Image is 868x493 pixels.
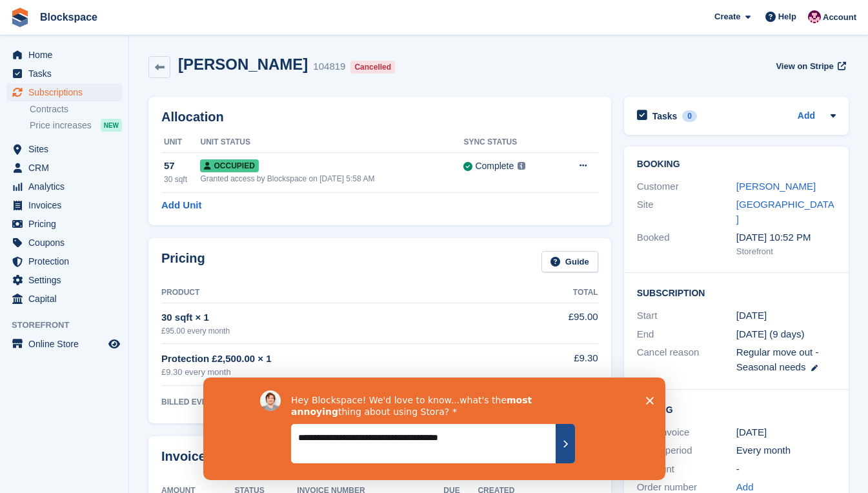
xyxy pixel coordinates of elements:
[203,377,665,480] iframe: Survey by David from Stora
[637,286,836,299] h2: Subscription
[164,159,200,174] div: 57
[736,425,836,440] div: [DATE]
[6,83,122,101] a: menu
[28,290,106,308] span: Capital
[771,55,849,77] a: View on Stripe
[6,159,122,177] a: menu
[161,110,598,125] h2: Allocation
[161,449,213,470] h2: Invoices
[6,271,122,289] a: menu
[161,366,492,379] div: £9.30 every month
[823,11,856,24] span: Account
[776,60,833,73] span: View on Stripe
[35,6,103,28] a: Blockspace
[736,308,767,323] time: 2025-08-31 00:00:00 UTC
[637,425,736,440] div: Next invoice
[6,252,122,270] a: menu
[28,159,106,177] span: CRM
[313,59,345,74] div: 104819
[28,271,106,289] span: Settings
[463,132,557,153] th: Sync Status
[808,10,821,23] img: Blockspace
[736,443,836,458] div: Every month
[161,325,492,337] div: £95.00 every month
[28,335,106,353] span: Online Store
[682,110,697,122] div: 0
[200,132,463,153] th: Unit Status
[350,61,395,74] div: Cancelled
[652,110,678,122] h2: Tasks
[6,234,122,252] a: menu
[637,159,836,170] h2: Booking
[714,10,740,23] span: Create
[28,196,106,214] span: Invoices
[6,65,122,83] a: menu
[28,65,106,83] span: Tasks
[12,319,128,332] span: Storefront
[161,396,492,408] div: BILLED EVERY MONTH
[637,345,736,374] div: Cancel reason
[161,198,201,213] a: Add Unit
[475,159,514,173] div: Complete
[10,8,30,27] img: stora-icon-8386f47178a22dfd0bd8f6a31ec36ba5ce8667c1dd55bd0f319d3a0aa187defe.svg
[6,177,122,196] a: menu
[492,283,598,303] th: Total
[200,173,463,185] div: Granted access by Blockspace on [DATE] 5:58 AM
[736,230,836,245] div: [DATE] 10:52 PM
[30,118,122,132] a: Price increases NEW
[492,344,598,386] td: £9.30
[101,119,122,132] div: NEW
[637,403,836,416] h2: Billing
[178,55,308,73] h2: [PERSON_NAME]
[637,197,736,226] div: Site
[161,251,205,272] h2: Pricing
[6,215,122,233] a: menu
[541,251,598,272] a: Guide
[200,159,258,172] span: Occupied
[778,10,796,23] span: Help
[28,234,106,252] span: Coupons
[161,352,492,367] div: Protection £2,500.00 × 1
[28,140,106,158] span: Sites
[28,46,106,64] span: Home
[106,336,122,352] a: Preview store
[637,462,736,477] div: Discount
[6,290,122,308] a: menu
[736,245,836,258] div: Storefront
[6,196,122,214] a: menu
[736,181,816,192] a: [PERSON_NAME]
[6,46,122,64] a: menu
[164,174,200,185] div: 30 sqft
[28,177,106,196] span: Analytics
[736,199,834,225] a: [GEOGRAPHIC_DATA]
[161,132,200,153] th: Unit
[6,140,122,158] a: menu
[518,162,525,170] img: icon-info-grey-7440780725fd019a000dd9b08b2336e03edf1995a4989e88bcd33f0948082b44.svg
[28,252,106,270] span: Protection
[492,303,598,343] td: £95.00
[637,230,736,257] div: Booked
[637,308,736,323] div: Start
[736,347,819,372] span: Regular move out - Seasonal needs
[736,462,836,477] div: -
[30,119,92,132] span: Price increases
[637,179,736,194] div: Customer
[798,109,815,124] a: Add
[736,328,805,339] span: [DATE] (9 days)
[30,103,122,116] a: Contracts
[28,83,106,101] span: Subscriptions
[28,215,106,233] span: Pricing
[637,443,736,458] div: Billing period
[161,310,492,325] div: 30 sqft × 1
[6,335,122,353] a: menu
[637,327,736,342] div: End
[161,283,492,303] th: Product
